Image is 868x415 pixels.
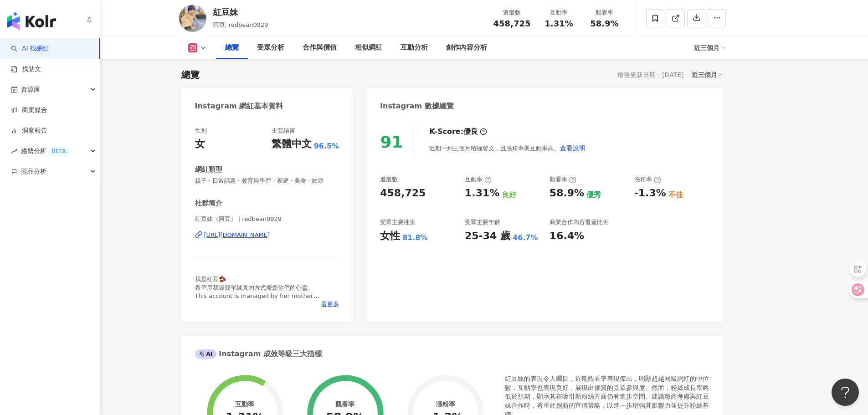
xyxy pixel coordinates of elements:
span: 查看說明 [560,144,586,152]
div: 社群簡介 [195,199,222,208]
div: 漲粉率 [634,175,661,184]
a: 洞察報告 [11,126,47,135]
div: Instagram 網紅基本資料 [195,101,283,111]
div: Instagram 成效等級三大指標 [195,349,322,359]
div: 創作內容分析 [446,42,487,53]
div: 繁體中文 [272,137,312,151]
div: -1.3% [634,186,666,200]
div: 46.7% [513,233,538,243]
div: 商業合作內容覆蓋比例 [550,218,609,226]
div: AI [195,349,217,359]
div: 追蹤數 [493,8,531,17]
div: 互動率 [235,400,254,408]
a: [URL][DOMAIN_NAME] [195,231,339,239]
button: 查看說明 [560,139,586,157]
span: rise [11,148,17,154]
div: 主要語言 [272,127,295,135]
a: 找貼文 [11,65,41,74]
div: 女性 [380,229,400,243]
div: 合作與價值 [303,42,337,53]
div: 紅豆妹 [213,6,268,18]
div: Instagram 數據總覽 [380,101,454,111]
div: 58.9% [550,186,584,200]
div: 女 [195,137,205,151]
div: 不佳 [668,190,683,200]
span: 我是紅豆🫘 希望用我最簡單純真的方式療癒你們的心靈。 This account is managed by her mother @bunny_hsuan [195,276,320,307]
div: 總覽 [181,68,200,81]
div: 總覽 [225,42,239,53]
div: 觀看率 [550,175,576,184]
div: 81.8% [402,233,428,243]
div: 相似網紅 [355,42,382,53]
div: 最後更新日期：[DATE] [617,71,683,78]
div: BETA [48,147,69,156]
span: 紅豆妹（阿豆） | redbean0929 [195,215,339,223]
div: 16.4% [550,229,584,243]
div: 互動率 [465,175,492,184]
span: 競品分析 [21,161,46,182]
span: 458,725 [493,19,531,28]
div: [URL][DOMAIN_NAME] [204,231,270,239]
div: 受眾分析 [257,42,284,53]
span: 96.5% [314,141,339,151]
div: 1.31% [465,186,499,200]
span: 親子 · 日常話題 · 教育與學習 · 家庭 · 美食 · 旅遊 [195,177,339,185]
div: 優秀 [586,190,601,200]
div: 良好 [502,190,516,200]
div: 追蹤數 [380,175,398,184]
div: 漲粉率 [436,400,455,408]
span: 1.31% [544,19,573,28]
div: 458,725 [380,186,426,200]
span: 58.9% [590,19,618,28]
div: 互動率 [542,8,576,17]
div: 觀看率 [335,400,354,408]
div: 優良 [463,127,478,137]
div: 25-34 歲 [465,229,510,243]
div: 觀看率 [587,8,622,17]
img: KOL Avatar [179,5,206,32]
span: 趨勢分析 [21,141,69,161]
div: 網紅類型 [195,165,222,174]
div: 互動分析 [401,42,428,53]
span: 資源庫 [21,79,40,100]
div: 受眾主要性別 [380,218,416,226]
a: 商案媒合 [11,106,47,115]
span: 阿豆, redbean0929 [213,21,268,28]
div: 91 [380,133,403,151]
iframe: Help Scout Beacon - Open [832,379,859,406]
div: 近三個月 [694,41,726,55]
div: K-Score : [429,127,487,137]
img: logo [7,12,56,30]
div: 性別 [195,127,207,135]
span: 看更多 [321,300,339,308]
div: 近期一到三個月積極發文，且漲粉率與互動率高。 [429,139,586,157]
a: searchAI 找網紅 [11,44,49,53]
div: 近三個月 [692,69,724,81]
div: 受眾主要年齡 [465,218,500,226]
